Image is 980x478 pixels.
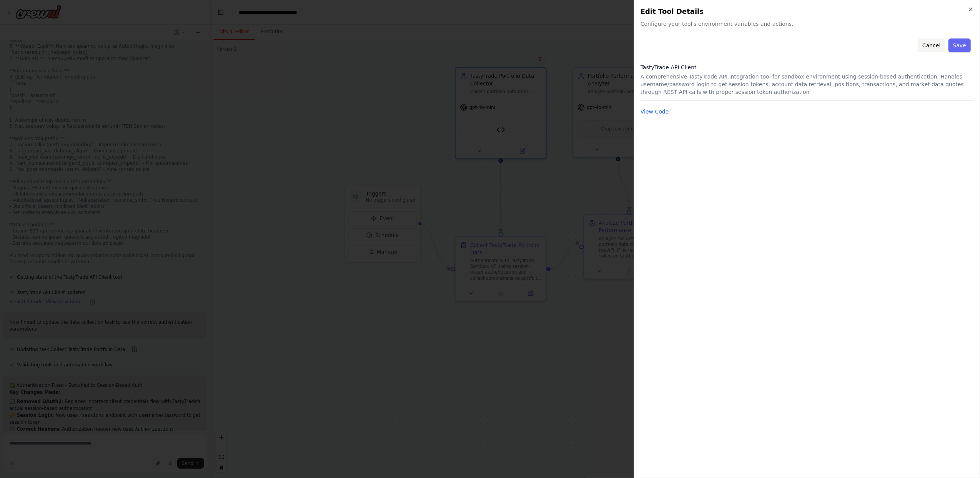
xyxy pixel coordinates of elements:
[641,73,974,96] p: A comprehensive TastyTrade API integration tool for sandbox environment using session-based authe...
[641,64,974,71] h3: TastyTrade API Client
[641,6,974,17] h2: Edit Tool Details
[641,108,669,115] button: View Code
[918,38,945,52] button: Cancel
[641,20,974,28] span: Configure your tool's environment variables and actions.
[948,38,971,52] button: Save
